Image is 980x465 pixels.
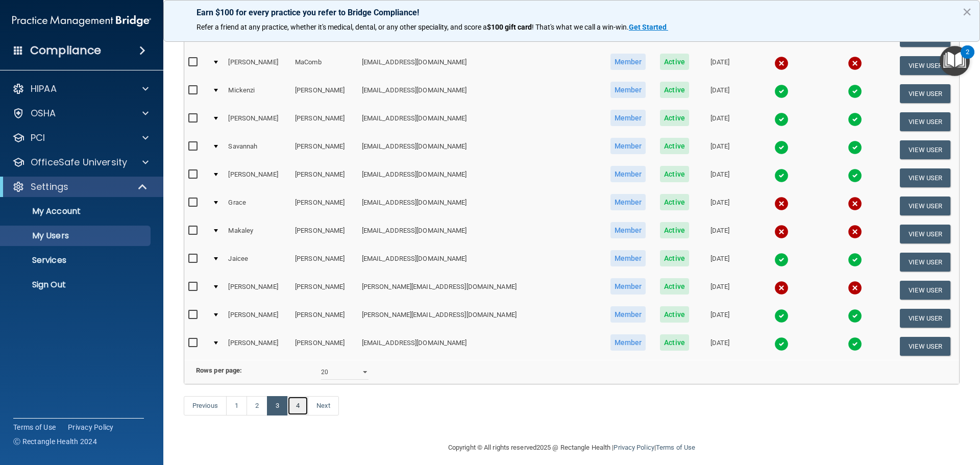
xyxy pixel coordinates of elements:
[224,164,291,192] td: [PERSON_NAME]
[291,304,358,332] td: [PERSON_NAME]
[614,444,654,451] a: Privacy Policy
[610,278,646,295] span: Member
[532,23,629,31] span: ! That's what we call a win-win.
[224,276,291,304] td: [PERSON_NAME]
[696,192,744,220] td: [DATE]
[848,253,862,267] img: tick.e7d51cea.svg
[848,225,862,239] img: cross.ca9f0e7f.svg
[610,54,646,70] span: Member
[774,140,789,155] img: tick.e7d51cea.svg
[197,8,947,17] p: Earn $100 for every practice you refer to Bridge Compliance!
[696,164,744,192] td: [DATE]
[610,222,646,238] span: Member
[291,220,358,248] td: [PERSON_NAME]
[610,306,646,323] span: Member
[291,164,358,192] td: [PERSON_NAME]
[900,309,950,328] button: View User
[291,332,358,360] td: [PERSON_NAME]
[31,107,56,119] p: OSHA
[197,23,487,31] span: Refer a friend at any practice, whether it's medical, dental, or any other speciality, and score a
[848,140,862,155] img: tick.e7d51cea.svg
[358,248,603,276] td: [EMAIL_ADDRESS][DOMAIN_NAME]
[629,23,668,31] a: Get Started
[12,132,149,144] a: PCI
[12,83,149,95] a: HIPAA
[224,332,291,360] td: [PERSON_NAME]
[696,108,744,136] td: [DATE]
[287,396,308,415] a: 4
[774,309,789,323] img: tick.e7d51cea.svg
[12,107,149,119] a: OSHA
[660,334,689,351] span: Active
[629,23,667,31] strong: Get Started
[696,276,744,304] td: [DATE]
[900,225,950,243] button: View User
[696,304,744,332] td: [DATE]
[660,54,689,70] span: Active
[291,80,358,108] td: [PERSON_NAME]
[224,220,291,248] td: Makaley
[358,164,603,192] td: [EMAIL_ADDRESS][DOMAIN_NAME]
[848,56,862,70] img: cross.ca9f0e7f.svg
[13,436,97,447] span: Ⓒ Rectangle Health 2024
[12,156,149,168] a: OfficeSafe University
[660,82,689,98] span: Active
[848,84,862,99] img: tick.e7d51cea.svg
[962,4,972,20] button: Close
[358,136,603,164] td: [EMAIL_ADDRESS][DOMAIN_NAME]
[848,168,862,183] img: tick.e7d51cea.svg
[247,396,267,415] a: 2
[68,422,114,432] a: Privacy Policy
[308,396,338,415] a: Next
[774,225,789,239] img: cross.ca9f0e7f.svg
[224,108,291,136] td: [PERSON_NAME]
[224,136,291,164] td: Savannah
[358,192,603,220] td: [EMAIL_ADDRESS][DOMAIN_NAME]
[224,52,291,80] td: [PERSON_NAME]
[660,222,689,238] span: Active
[696,52,744,80] td: [DATE]
[358,276,603,304] td: [PERSON_NAME][EMAIL_ADDRESS][DOMAIN_NAME]
[848,197,862,211] img: cross.ca9f0e7f.svg
[31,132,45,144] p: PCI
[660,306,689,323] span: Active
[940,46,970,76] button: Open Resource Center, 2 new notifications
[184,396,227,415] a: Previous
[291,108,358,136] td: [PERSON_NAME]
[196,366,242,374] b: Rows per page:
[291,52,358,80] td: MaComb
[13,422,56,432] a: Terms of Use
[660,166,689,182] span: Active
[224,304,291,332] td: [PERSON_NAME]
[656,444,695,451] a: Terms of Use
[900,197,950,215] button: View User
[696,80,744,108] td: [DATE]
[660,110,689,126] span: Active
[900,140,950,159] button: View User
[358,332,603,360] td: [EMAIL_ADDRESS][DOMAIN_NAME]
[696,248,744,276] td: [DATE]
[774,281,789,295] img: cross.ca9f0e7f.svg
[774,253,789,267] img: tick.e7d51cea.svg
[291,192,358,220] td: [PERSON_NAME]
[7,255,146,265] p: Services
[226,396,247,415] a: 1
[900,253,950,272] button: View User
[848,309,862,323] img: tick.e7d51cea.svg
[774,112,789,127] img: tick.e7d51cea.svg
[12,181,148,193] a: Settings
[358,220,603,248] td: [EMAIL_ADDRESS][DOMAIN_NAME]
[774,84,789,99] img: tick.e7d51cea.svg
[267,396,288,415] a: 3
[30,43,101,58] h4: Compliance
[774,337,789,351] img: tick.e7d51cea.svg
[848,337,862,351] img: tick.e7d51cea.svg
[358,52,603,80] td: [EMAIL_ADDRESS][DOMAIN_NAME]
[610,82,646,98] span: Member
[12,11,151,31] img: PMB logo
[224,248,291,276] td: Jaicee
[696,136,744,164] td: [DATE]
[291,136,358,164] td: [PERSON_NAME]
[848,112,862,127] img: tick.e7d51cea.svg
[774,168,789,183] img: tick.e7d51cea.svg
